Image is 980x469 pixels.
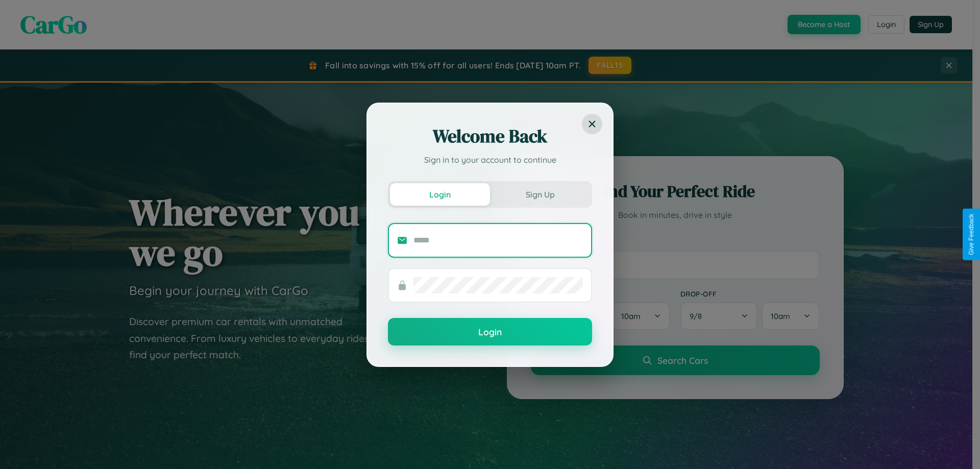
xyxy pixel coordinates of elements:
[388,318,592,345] button: Login
[390,183,490,206] button: Login
[388,154,592,166] p: Sign in to your account to continue
[388,124,592,149] h2: Welcome Back
[490,183,590,206] button: Sign Up
[968,214,975,255] div: Give Feedback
